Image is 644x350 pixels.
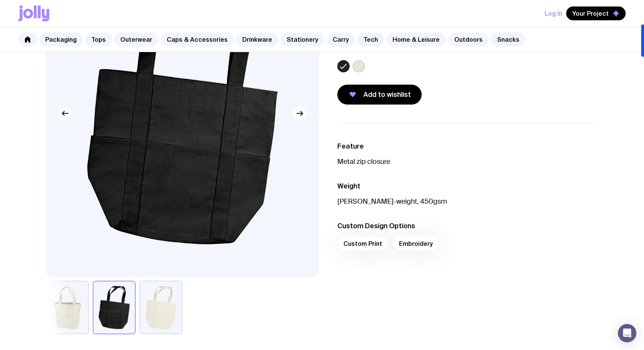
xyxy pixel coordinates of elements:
a: Packaging [39,33,83,46]
a: Outerwear [114,33,158,46]
button: Add to wishlist [337,85,422,105]
a: Home & Leisure [386,33,446,46]
a: Snacks [491,33,526,46]
a: Carry [327,33,355,46]
span: Your Project [572,10,609,17]
p: [PERSON_NAME]-weight, 450gsm [337,197,598,206]
a: Caps & Accessories [161,33,234,46]
button: Log In [545,7,562,20]
button: Your Project [566,7,626,20]
span: Add to wishlist [363,90,411,99]
a: Drinkware [236,33,278,46]
a: Tops [85,33,112,46]
a: Stationery [281,33,324,46]
p: Metal zip closure [337,157,598,166]
h3: Custom Design Options [337,221,598,231]
a: Outdoors [448,33,489,46]
div: Open Intercom Messenger [618,324,636,342]
h3: Feature [337,142,598,151]
h3: Weight [337,182,598,191]
a: Tech [357,33,384,46]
